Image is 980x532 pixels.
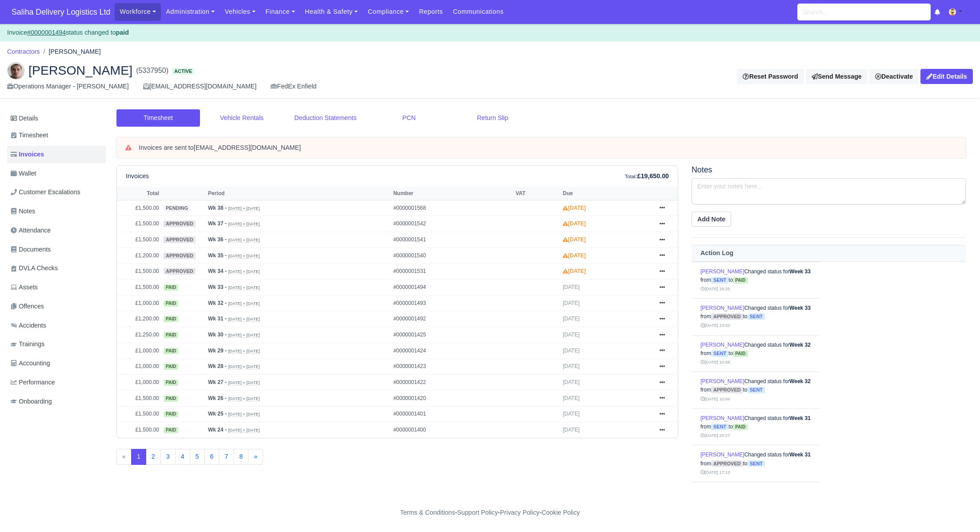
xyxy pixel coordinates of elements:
[228,428,260,433] small: [DATE] » [DATE]
[560,187,651,200] th: Due
[692,372,820,409] td: Changed status for from to
[40,47,101,57] li: [PERSON_NAME]
[563,252,586,259] strong: [DATE]
[11,377,55,388] span: Performance
[11,396,52,407] span: Onboarding
[563,284,580,290] span: [DATE]
[692,445,820,482] td: Changed status for from to
[513,187,560,200] th: VAT
[400,509,455,516] a: Terms & Conditions
[206,187,391,200] th: Period
[7,317,106,334] a: Accidents
[117,327,161,343] td: £1,250.00
[737,69,804,84] button: Reset Password
[700,360,730,364] small: [DATE] 10:08
[11,358,50,368] span: Accounting
[391,264,513,280] td: #0000001531
[711,277,728,284] span: sent
[228,221,260,227] small: [DATE] » [DATE]
[563,236,586,243] strong: [DATE]
[117,280,161,296] td: £1,500.00
[228,380,260,385] small: [DATE] » [DATE]
[700,396,730,401] small: [DATE] 10:04
[563,220,586,227] strong: [DATE]
[7,203,106,220] a: Notes
[7,374,106,391] a: Performance
[7,146,106,163] a: Invoices
[228,348,260,354] small: [DATE] » [DATE]
[7,298,106,315] a: Offences
[164,332,178,338] span: paid
[700,305,744,311] a: [PERSON_NAME]
[7,393,106,410] a: Onboarding
[228,237,260,243] small: [DATE] » [DATE]
[117,311,161,327] td: £1,200.00
[806,69,868,84] a: Send Message
[117,343,161,359] td: £1,000.00
[869,69,919,84] a: Deactivate
[391,311,513,327] td: #0000001492
[692,262,820,299] td: Changed status for from to
[500,509,540,516] a: Privacy Policy
[797,4,931,20] input: Search...
[208,300,227,306] strong: Wk 32 -
[920,69,973,84] a: Edit Details
[625,174,636,179] small: Total
[637,172,669,180] strong: £19,650.00
[143,81,256,92] div: [EMAIL_ADDRESS][DOMAIN_NAME]
[563,427,580,433] span: [DATE]
[391,232,513,248] td: #0000001541
[7,165,106,182] a: Wallet
[117,422,161,438] td: £1,500.00
[789,452,811,458] strong: Week 31
[700,286,730,291] small: [DATE] 18:26
[117,187,161,200] th: Total
[692,299,820,336] td: Changed status for from to
[208,252,227,259] strong: Wk 35 -
[228,285,260,290] small: [DATE] » [DATE]
[116,29,129,36] strong: paid
[11,149,44,160] span: Invoices
[27,29,66,36] u: #0000001494
[391,406,513,422] td: #0000001401
[208,379,227,385] strong: Wk 27 -
[131,449,146,465] span: 1
[220,3,260,20] a: Vehicles
[117,359,161,375] td: £1,000.00
[391,187,513,200] th: Number
[115,3,161,20] a: Workforce
[11,206,35,216] span: Notes
[391,216,513,232] td: #0000001542
[228,364,260,369] small: [DATE] » [DATE]
[11,320,46,331] span: Accidents
[136,65,168,76] span: (5337950)
[563,379,580,385] span: [DATE]
[563,268,586,274] strong: [DATE]
[700,323,730,328] small: [DATE] 13:02
[146,449,161,465] a: 2
[711,350,728,357] span: sent
[117,406,161,422] td: £1,500.00
[208,284,227,290] strong: Wk 33 -
[7,336,106,353] a: Trainings
[563,205,586,211] strong: [DATE]
[172,68,194,75] span: Active
[692,245,966,261] th: Action Log
[11,263,58,273] span: DVLA Checks
[391,200,513,216] td: #0000001568
[260,3,300,20] a: Finance
[748,387,765,393] span: sent
[563,348,580,354] span: [DATE]
[692,408,820,445] td: Changed status for from to
[451,109,534,127] a: Return Slip
[563,332,580,338] span: [DATE]
[563,316,580,322] span: [DATE]
[414,3,448,20] a: Reports
[208,348,227,354] strong: Wk 29 -
[228,253,260,259] small: [DATE] » [DATE]
[116,109,200,127] a: Timesheet
[237,508,744,518] div: - - -
[692,165,966,175] h5: Notes
[0,55,980,99] div: Samir Moussaoui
